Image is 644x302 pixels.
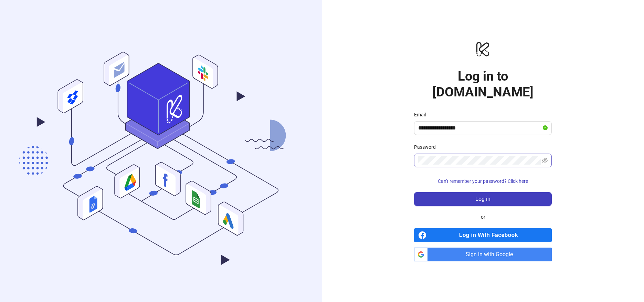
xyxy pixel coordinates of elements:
[418,156,541,165] input: Password
[414,176,552,187] button: Can't remember your password? Click here
[414,248,552,261] a: Sign in with Google
[414,178,552,184] a: Can't remember your password? Click here
[414,68,552,100] h1: Log in to [DOMAIN_NAME]
[414,192,552,206] button: Log in
[431,248,552,261] span: Sign in with Google
[429,228,552,242] span: Log in With Facebook
[414,111,430,118] label: Email
[475,196,490,202] span: Log in
[414,143,440,151] label: Password
[542,158,548,163] span: eye-invisible
[418,124,541,132] input: Email
[475,213,491,221] span: or
[414,228,552,242] a: Log in With Facebook
[438,178,528,184] span: Can't remember your password? Click here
